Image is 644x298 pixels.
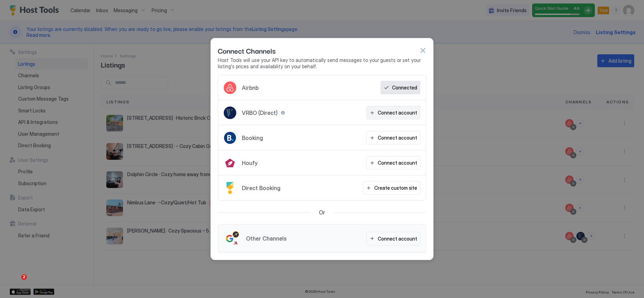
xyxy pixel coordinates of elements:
[218,57,426,69] span: Host Tools will use your API key to automatically send messages to your guests or set your listin...
[378,159,417,166] div: Connect account
[242,109,278,116] span: VRBO (Direct)
[242,134,263,141] span: Booking
[366,232,420,245] button: Connect account
[366,106,420,119] button: Connect account
[366,131,420,144] button: Connect account
[242,159,258,166] span: Houfy
[374,184,417,191] div: Create custom site
[242,84,259,91] span: Airbnb
[363,181,420,195] button: Create custom site
[242,185,281,191] span: Direct Booking
[392,84,417,91] div: Connected
[218,45,276,56] span: Connect Channels
[21,274,27,280] span: 2
[378,134,417,141] div: Connect account
[381,81,420,94] button: Connected
[7,274,24,291] iframe: Intercom live chat
[319,209,325,216] span: Or
[378,109,417,116] div: Connect account
[378,235,417,242] div: Connect account
[246,235,286,242] span: Other Channels
[366,156,420,170] button: Connect account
